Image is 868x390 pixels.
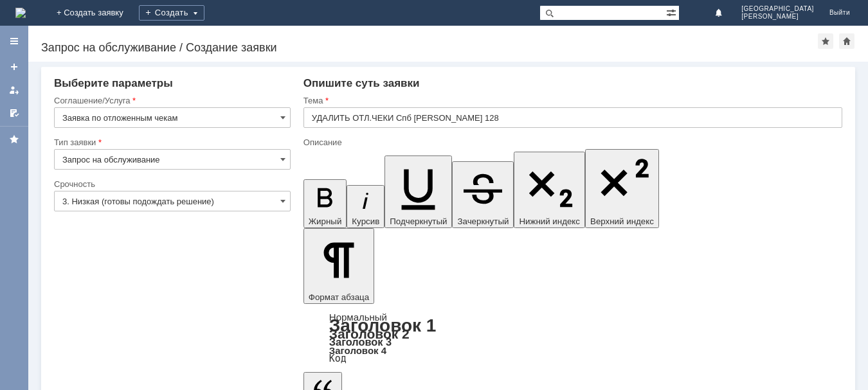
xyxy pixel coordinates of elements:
button: Зачеркнутый [452,161,514,228]
div: Соглашение/Услуга [54,96,288,105]
a: Заголовок 3 [329,336,392,348]
a: Заголовок 2 [329,326,410,341]
div: Тема [303,96,840,105]
a: Заголовок 1 [329,315,437,335]
div: Запрос на обслуживание / Создание заявки [41,41,818,54]
a: Мои согласования [4,103,24,123]
a: Нормальный [329,312,387,323]
span: Опишите суть заявки [303,77,420,89]
span: [PERSON_NAME] [741,13,814,21]
span: Расширенный поиск [666,6,679,18]
span: Формат абзаца [309,292,369,302]
div: Создать [139,5,204,21]
div: Формат абзаца [303,313,842,363]
span: Верхний индекс [590,217,654,226]
a: Мои заявки [4,80,24,100]
a: Код [329,353,347,364]
div: Срочность [54,180,288,188]
span: Подчеркнутый [390,217,447,226]
span: Жирный [309,217,342,226]
a: Перейти на домашнюю страницу [15,8,26,18]
button: Нижний индекс [514,152,585,228]
button: Подчеркнутый [384,155,452,228]
span: Нижний индекс [519,217,580,226]
span: Зачеркнутый [457,217,509,226]
button: Формат абзаца [303,228,374,304]
button: Верхний индекс [585,149,659,228]
button: Жирный [303,179,347,228]
div: Описание [303,138,840,146]
span: [GEOGRAPHIC_DATA] [741,5,814,13]
div: Добавить в избранное [818,33,833,49]
button: Курсив [347,185,384,228]
span: Курсив [352,217,379,226]
span: Выберите параметры [54,77,173,89]
div: Тип заявки [54,138,288,146]
div: Сделать домашней страницей [839,33,854,49]
a: Создать заявку [4,57,24,77]
img: logo [15,8,26,18]
a: Заголовок 4 [329,345,386,356]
